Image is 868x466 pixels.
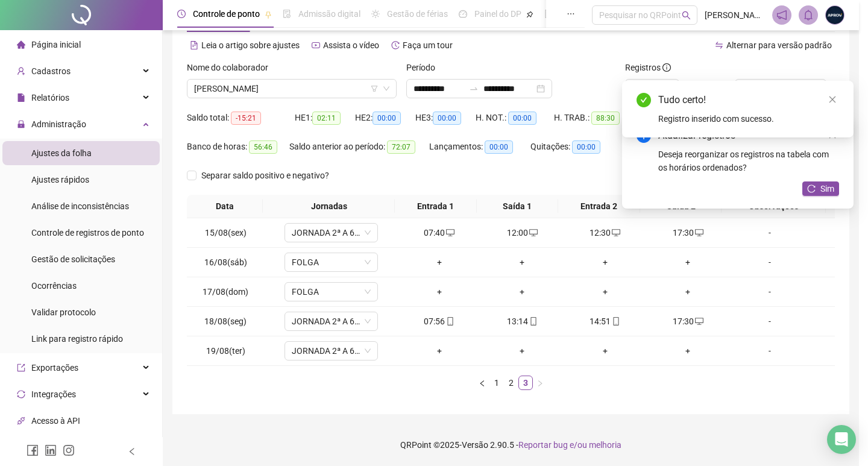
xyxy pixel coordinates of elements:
div: Registro inserido com sucesso. [658,112,839,125]
span: check-circle [637,93,651,107]
span: reload [807,184,816,193]
span: close [828,95,837,104]
div: Tudo certo! [658,93,839,107]
span: Sim [820,182,834,195]
button: Sim [802,181,839,196]
div: Deseja reorganizar os registros na tabela com os horários ordenados? [658,148,839,174]
div: Open Intercom Messenger [827,425,856,454]
a: Close [826,93,839,106]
